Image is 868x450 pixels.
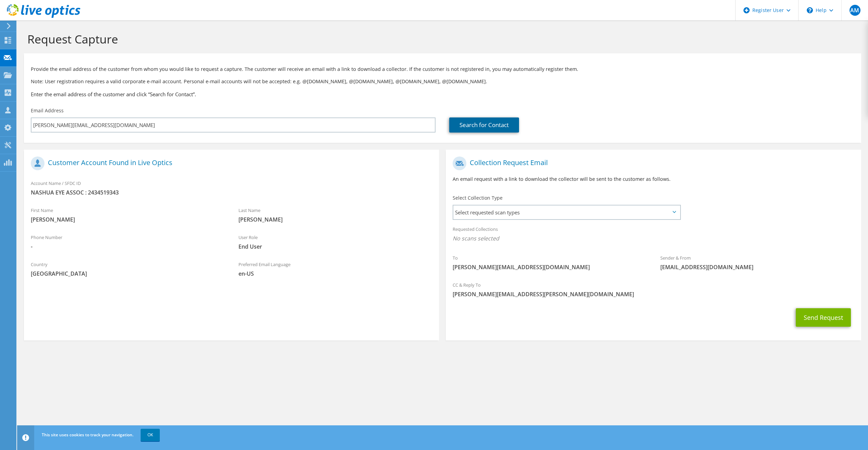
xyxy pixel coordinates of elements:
[796,308,851,327] button: Send Request
[660,263,854,271] span: [EMAIL_ADDRESS][DOMAIN_NAME]
[31,216,225,223] span: [PERSON_NAME]
[31,65,854,73] p: Provide the email address of the customer from whom you would like to request a capture. The cust...
[24,176,439,200] div: Account Name / SFDC ID
[27,32,854,46] h1: Request Capture
[446,251,653,274] div: To
[453,290,854,298] span: [PERSON_NAME][EMAIL_ADDRESS][PERSON_NAME][DOMAIN_NAME]
[446,222,861,247] div: Requested Collections
[31,157,429,170] h1: Customer Account Found in Live Optics
[850,5,860,16] span: AM
[31,107,64,114] label: Email Address
[453,195,503,201] label: Select Collection Type
[232,203,439,227] div: Last Name
[453,157,851,170] h1: Collection Request Email
[453,235,854,242] span: No scans selected
[42,432,133,438] span: This site uses cookies to track your navigation.
[446,278,861,301] div: CC & Reply To
[807,7,813,13] svg: \n
[31,243,225,250] span: -
[232,257,439,281] div: Preferred Email Language
[238,270,432,277] span: en-US
[653,251,861,274] div: Sender & From
[31,78,854,85] p: Note: User registration requires a valid corporate e-mail account. Personal e-mail accounts will ...
[453,205,679,219] span: Select requested scan types
[449,117,519,133] a: Search for Contact
[24,230,232,254] div: Phone Number
[232,230,439,254] div: User Role
[31,90,854,98] h3: Enter the email address of the customer and click “Search for Contact”.
[24,257,232,281] div: Country
[24,203,232,227] div: First Name
[453,263,647,271] span: [PERSON_NAME][EMAIL_ADDRESS][DOMAIN_NAME]
[453,175,854,183] p: An email request with a link to download the collector will be sent to the customer as follows.
[238,243,432,250] span: End User
[31,270,225,277] span: [GEOGRAPHIC_DATA]
[31,189,432,196] span: NASHUA EYE ASSOC : 2434519343
[238,216,432,223] span: [PERSON_NAME]
[141,429,160,441] a: OK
